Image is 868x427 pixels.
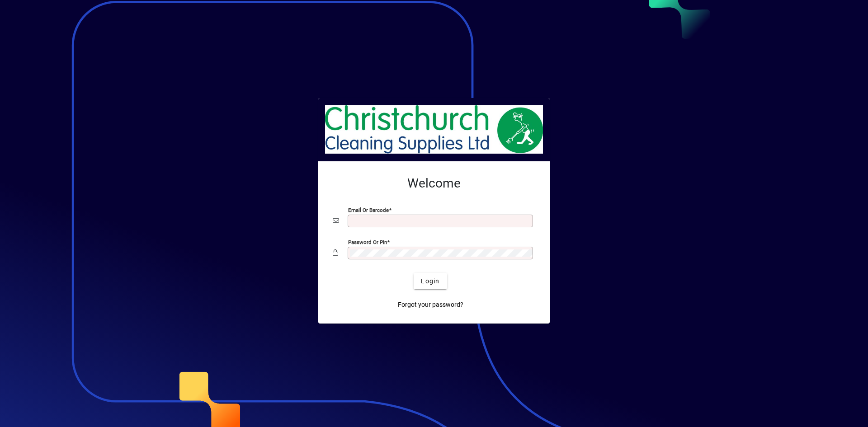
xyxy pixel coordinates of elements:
[348,207,389,213] mat-label: Email or Barcode
[421,277,439,286] span: Login
[394,296,467,313] a: Forgot your password?
[414,273,447,289] button: Login
[348,239,387,245] mat-label: Password or Pin
[398,300,463,310] span: Forgot your password?
[333,176,535,191] h2: Welcome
